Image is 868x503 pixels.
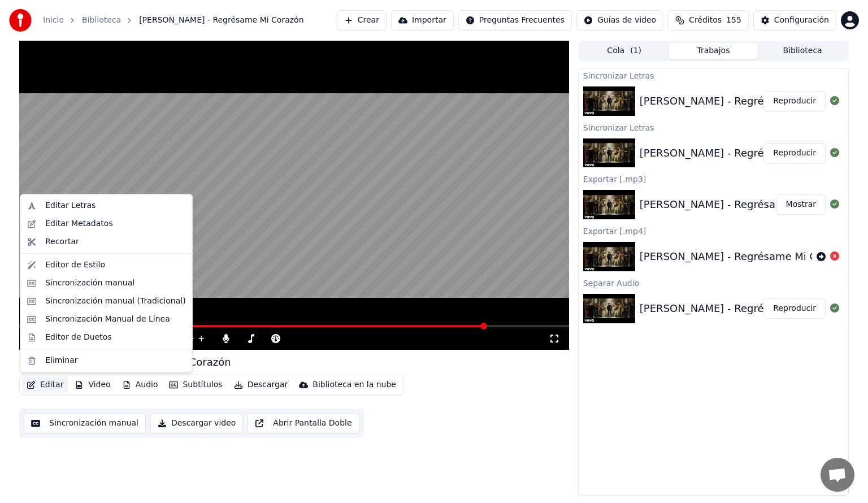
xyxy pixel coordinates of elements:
div: Biblioteca en la nube [313,379,396,391]
button: Preguntas Frecuentes [458,10,572,31]
button: Descargar [229,377,293,393]
div: Sincronización manual (Tradicional) [45,296,185,307]
nav: breadcrumb [43,15,304,26]
button: Reproducir [763,91,826,111]
button: Editar [22,377,68,393]
a: Biblioteca [82,15,121,26]
button: Mostrar [776,194,826,215]
button: Subtítulos [164,377,227,393]
button: Configuración [753,10,836,31]
span: Créditos [689,15,722,26]
button: Guías de video [576,10,663,31]
button: Abrir Pantalla Doble [248,413,359,433]
div: Separar Audio [579,276,848,289]
div: Eliminar [45,355,77,366]
div: [PERSON_NAME] - Regrésame Mi Corazón [19,354,231,370]
div: [PERSON_NAME] - Regrésame Mi Corazón [640,249,852,264]
button: Créditos155 [668,10,749,31]
span: ( 1 ) [630,45,641,57]
div: [PERSON_NAME] - Regrésame Mi Corazón [640,145,852,161]
div: Recortar [45,236,79,248]
span: [PERSON_NAME] - Regrésame Mi Corazón [139,15,303,26]
a: Inicio [43,15,64,26]
div: [PERSON_NAME] - Regrésame Mi Corazón [640,301,852,316]
div: Editor de Duetos [45,332,111,343]
button: Crear [337,10,387,31]
button: Descargar video [150,413,243,433]
div: Editar Letras [45,200,96,211]
button: Sincronización manual [24,413,146,433]
div: Editor de Estilo [45,259,105,271]
div: Exportar [.mp3] [579,172,848,185]
button: Biblioteca [758,43,847,59]
div: [PERSON_NAME] - Regrésame Mi Corazón [640,197,852,213]
div: Exportar [.mp4] [579,224,848,237]
button: Trabajos [669,43,758,59]
div: Sincronizar Letras [579,68,848,82]
span: 155 [726,15,741,26]
button: Cola [580,43,669,59]
div: Sincronizar Letras [579,120,848,134]
div: [PERSON_NAME] - Regrésame Mi Corazón [640,93,852,109]
div: Configuración [774,15,829,26]
div: Sincronización Manual de Línea [45,314,170,325]
button: Importar [391,10,454,31]
div: Sincronización manual [45,277,134,289]
button: Video [70,377,115,393]
button: Audio [118,377,163,393]
button: Reproducir [763,143,826,163]
div: Editar Metadatos [45,218,112,229]
a: Chat abierto [821,458,854,492]
button: Reproducir [763,298,826,319]
img: youka [9,9,32,32]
